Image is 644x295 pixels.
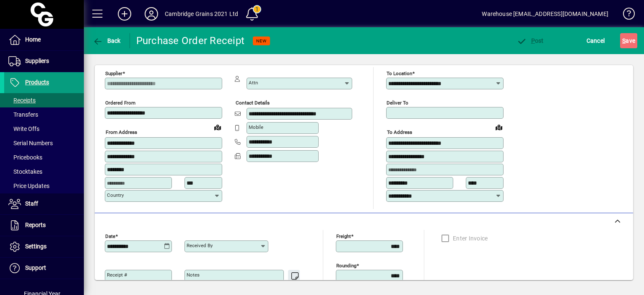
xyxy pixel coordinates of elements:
[482,7,608,21] div: Warehouse [EMAIL_ADDRESS][DOMAIN_NAME]
[492,120,506,134] a: View on map
[336,262,356,268] mat-label: Rounding
[107,192,124,198] mat-label: Country
[587,34,605,47] span: Cancel
[249,80,258,86] mat-label: Attn
[8,140,53,146] span: Serial Numbers
[8,183,49,189] span: Price Updates
[25,243,47,250] span: Settings
[387,70,412,76] mat-label: To location
[531,37,535,44] span: P
[8,97,36,104] span: Receipts
[514,33,546,48] button: Post
[25,36,41,43] span: Home
[187,272,200,278] mat-label: Notes
[617,2,634,29] a: Knowledge Base
[4,215,84,236] a: Reports
[4,193,84,214] a: Staff
[107,272,127,278] mat-label: Receipt #
[105,233,115,239] mat-label: Date
[93,37,121,44] span: Back
[584,33,607,48] button: Cancel
[4,136,84,150] a: Serial Numbers
[249,124,263,130] mat-label: Mobile
[136,34,245,47] div: Purchase Order Receipt
[4,179,84,193] a: Price Updates
[622,37,626,44] span: S
[4,236,84,257] a: Settings
[25,264,46,271] span: Support
[8,125,39,132] span: Write Offs
[187,243,213,248] mat-label: Received by
[4,164,84,179] a: Stocktakes
[517,37,544,44] span: ost
[111,6,138,21] button: Add
[91,33,123,48] button: Back
[8,168,42,175] span: Stocktakes
[105,70,122,76] mat-label: Supplier
[25,200,38,207] span: Staff
[4,122,84,136] a: Write Offs
[4,51,84,72] a: Suppliers
[4,107,84,122] a: Transfers
[8,111,38,118] span: Transfers
[25,57,49,64] span: Suppliers
[8,154,42,161] span: Pricebooks
[256,38,267,44] span: NEW
[165,7,238,21] div: Cambridge Grains 2021 Ltd
[620,33,637,48] button: Save
[211,120,224,134] a: View on map
[138,6,165,21] button: Profile
[105,100,135,106] mat-label: Ordered from
[25,222,46,228] span: Reports
[622,34,635,47] span: ave
[25,79,49,86] span: Products
[84,33,130,48] app-page-header-button: Back
[4,150,84,164] a: Pricebooks
[336,233,351,239] mat-label: Freight
[387,100,408,106] mat-label: Deliver To
[4,93,84,107] a: Receipts
[4,258,84,279] a: Support
[4,29,84,50] a: Home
